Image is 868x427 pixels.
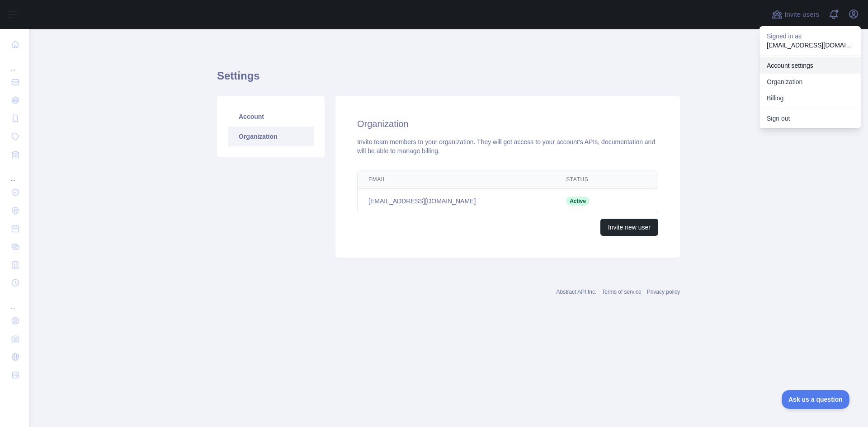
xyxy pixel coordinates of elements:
button: Billing [759,90,861,106]
iframe: Toggle Customer Support [782,390,850,409]
p: Signed in as [767,32,854,41]
div: ... [7,293,22,311]
a: Privacy policy [647,289,680,295]
button: Invite users [770,7,821,22]
a: Abstract API Inc. [557,289,597,295]
th: Status [555,170,624,189]
button: Invite new user [600,219,658,236]
span: Invite users [784,9,819,20]
h2: Organization [357,117,658,130]
button: Sign out [759,110,861,127]
a: Organization [228,127,314,146]
td: [EMAIL_ADDRESS][DOMAIN_NAME] [358,189,555,213]
th: Email [358,170,555,189]
a: Account [228,107,314,127]
div: ... [7,54,22,72]
a: Account settings [759,57,861,74]
div: ... [7,164,22,183]
div: Invite team members to your organization. They will get access to your account's APIs, documentat... [357,137,658,155]
h1: Settings [217,69,680,90]
span: Active [566,197,590,206]
a: Terms of service [602,289,641,295]
p: [EMAIL_ADDRESS][DOMAIN_NAME] [767,41,854,50]
a: Organization [759,74,861,90]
